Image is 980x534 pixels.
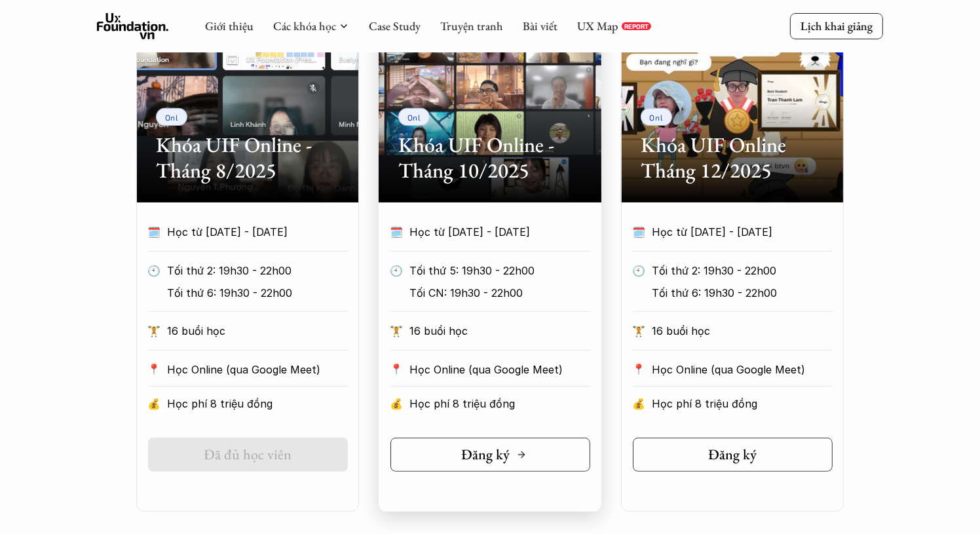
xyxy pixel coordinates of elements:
[390,363,404,375] p: 📍
[633,222,646,242] p: 🗓️
[390,394,404,413] p: 💰
[148,261,161,280] p: 🕙
[156,132,339,183] h2: Khóa UIF Online - Tháng 8/2025
[410,222,566,242] p: Học từ [DATE] - [DATE]
[577,18,618,33] a: UX Map
[633,394,646,413] p: 💰
[633,261,646,280] p: 🕙
[790,13,883,39] a: Lịch khai giảng
[624,22,649,30] p: REPORT
[148,363,161,375] p: 📍
[652,261,833,280] p: Tối thứ 2: 19h30 - 22h00
[410,283,590,303] p: Tối CN: 19h30 - 22h00
[633,321,646,341] p: 🏋️
[369,18,421,33] a: Case Study
[523,18,557,33] a: Bài viết
[650,113,664,122] p: Onl
[633,438,833,472] a: Đăng ký
[168,394,348,413] p: Học phí 8 triệu đồng
[398,132,582,183] h2: Khóa UIF Online - Tháng 10/2025
[652,222,808,242] p: Học từ [DATE] - [DATE]
[168,261,348,280] p: Tối thứ 2: 19h30 - 22h00
[410,321,590,341] p: 16 buổi học
[407,113,421,122] p: Onl
[390,438,590,472] a: Đăng ký
[652,283,833,303] p: Tối thứ 6: 19h30 - 22h00
[410,261,590,280] p: Tối thứ 5: 19h30 - 22h00
[410,360,590,379] p: Học Online (qua Google Meet)
[709,446,757,463] h5: Đăng ký
[461,446,510,463] h5: Đăng ký
[440,18,503,33] a: Truyện tranh
[273,18,336,33] a: Các khóa học
[204,446,292,463] h5: Đã đủ học viên
[148,321,161,341] p: 🏋️
[652,394,833,413] p: Học phí 8 triệu đồng
[165,113,179,122] p: Onl
[168,321,348,341] p: 16 buổi học
[205,18,254,33] a: Giới thiệu
[652,321,833,341] p: 16 buổi học
[390,321,404,341] p: 🏋️
[390,222,404,242] p: 🗓️
[148,394,161,413] p: 💰
[168,283,348,303] p: Tối thứ 6: 19h30 - 22h00
[390,261,404,280] p: 🕙
[652,360,833,379] p: Học Online (qua Google Meet)
[633,363,646,375] p: 📍
[168,360,348,379] p: Học Online (qua Google Meet)
[410,394,590,413] p: Học phí 8 triệu đồng
[622,22,651,30] a: REPORT
[148,222,161,242] p: 🗓️
[801,18,873,33] p: Lịch khai giảng
[641,132,824,183] h2: Khóa UIF Online Tháng 12/2025
[168,222,324,242] p: Học từ [DATE] - [DATE]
